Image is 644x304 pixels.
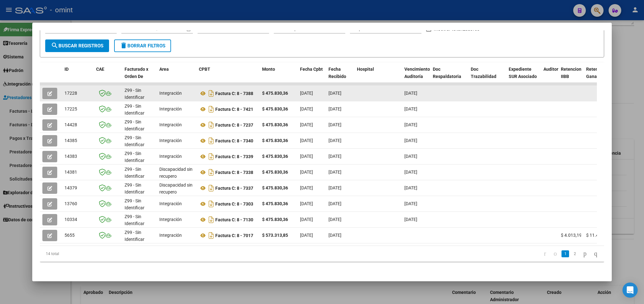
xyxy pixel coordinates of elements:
[551,250,560,257] a: go to previous page
[300,154,313,159] span: [DATE]
[300,201,313,206] span: [DATE]
[328,67,346,79] span: Fecha Recibido
[159,182,193,195] span: Discapacidad sin recupero
[570,248,580,259] li: page 2
[328,122,341,127] span: [DATE]
[159,233,182,238] span: Integración
[262,170,288,175] strong: $ 475.830,36
[586,233,610,238] span: $ 11.466,27
[262,67,275,72] span: Monto
[402,63,430,90] datatable-header-cell: Vencimiento Auditoría
[159,91,182,96] span: Integración
[262,154,288,159] strong: $ 475.830,36
[328,154,341,159] span: [DATE]
[300,122,313,127] span: [DATE]
[509,67,537,79] span: Expediente SUR Asociado
[297,63,326,90] datatable-header-cell: Fecha Cpbt
[62,63,94,90] datatable-header-cell: ID
[125,198,144,211] span: Z99 - Sin Identificar
[207,104,215,114] i: Descargar documento
[196,63,260,90] datatable-header-cell: CPBT
[159,67,169,72] span: Area
[543,67,562,72] span: Auditoria
[328,201,341,206] span: [DATE]
[64,201,77,206] span: 13760
[207,183,215,193] i: Descargar documento
[328,233,341,238] span: [DATE]
[125,167,144,179] span: Z99 - Sin Identificar
[215,154,253,159] strong: Factura C: 8 - 7339
[215,170,253,175] strong: Factura C: 8 - 7338
[623,283,638,298] div: Open Intercom Messenger
[404,170,417,175] span: [DATE]
[262,106,288,111] strong: $ 475.830,36
[404,138,417,143] span: [DATE]
[159,154,182,159] span: Integración
[591,250,600,257] a: go to last page
[561,233,582,238] span: $ 4.013,19
[207,167,215,177] i: Descargar documento
[185,26,192,33] button: Open calendar
[262,217,288,222] strong: $ 475.830,36
[300,233,313,238] span: [DATE]
[328,217,341,222] span: [DATE]
[404,154,417,159] span: [DATE]
[45,39,109,52] button: Buscar Registros
[326,63,354,90] datatable-header-cell: Fecha Recibido
[328,138,341,143] span: [DATE]
[159,138,182,143] span: Integración
[159,122,182,127] span: Integración
[64,170,77,175] span: 14381
[207,215,215,225] i: Descargar documento
[207,136,215,146] i: Descargar documento
[561,248,570,259] li: page 1
[125,230,144,242] span: Z99 - Sin Identificar
[40,246,151,262] div: 14 total
[51,43,103,49] span: Buscar Registros
[468,63,506,90] datatable-header-cell: Doc Trazabilidad
[125,104,144,116] span: Z99 - Sin Identificar
[262,201,288,206] strong: $ 475.830,36
[125,119,144,132] span: Z99 - Sin Identificar
[506,63,541,90] datatable-header-cell: Expediente SUR Asociado
[125,214,144,226] span: Z99 - Sin Identificar
[580,250,589,257] a: go to next page
[300,106,313,111] span: [DATE]
[120,43,165,49] span: Borrar Filtros
[125,151,144,163] span: Z99 - Sin Identificar
[300,170,313,175] span: [DATE]
[125,135,144,147] span: Z99 - Sin Identificar
[215,91,253,96] strong: Factura C: 8 - 7388
[215,107,253,112] strong: Factura C: 8 - 7421
[404,201,417,206] span: [DATE]
[207,152,215,162] i: Descargar documento
[64,91,77,96] span: 17228
[51,42,58,49] mat-icon: search
[300,185,313,190] span: [DATE]
[215,201,253,206] strong: Factura C: 8 - 7303
[404,217,417,222] span: [DATE]
[300,217,313,222] span: [DATE]
[262,233,288,238] strong: $ 573.313,85
[561,67,581,79] span: Retencion IIBB
[260,63,297,90] datatable-header-cell: Monto
[207,199,215,209] i: Descargar documento
[430,63,468,90] datatable-header-cell: Doc Respaldatoria
[215,122,253,128] strong: Factura C: 8 - 7237
[328,170,341,175] span: [DATE]
[586,67,608,79] span: Retención Ganancias
[157,63,196,90] datatable-header-cell: Area
[215,217,253,222] strong: Factura C: 8 - 7130
[571,250,579,257] a: 2
[328,91,341,96] span: [DATE]
[207,120,215,130] i: Descargar documento
[262,138,288,143] strong: $ 475.830,36
[64,106,77,111] span: 17225
[471,67,496,79] span: Doc Trazabilidad
[96,67,104,72] span: CAE
[120,42,127,49] mat-icon: delete
[404,91,417,96] span: [DATE]
[215,186,253,191] strong: Factura C: 8 - 7337
[64,138,77,143] span: 14385
[64,233,75,238] span: 5655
